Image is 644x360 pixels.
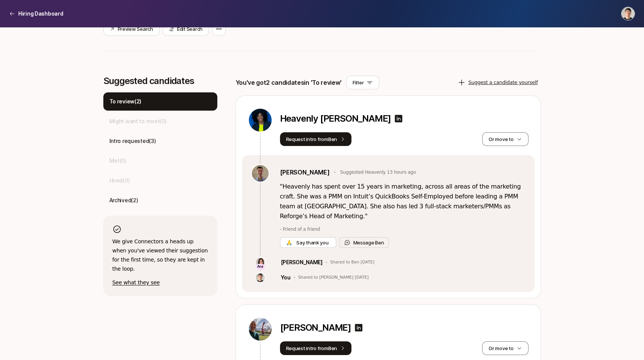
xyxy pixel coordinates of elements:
p: You [281,273,291,282]
p: Shared to [PERSON_NAME] [DATE] [298,275,369,280]
p: Suggest a candidate yourself [468,79,538,86]
img: bf8f663c_42d6_4f7d_af6b_5f71b9527721.jpg [252,165,269,182]
button: 🙏 Say thank you [280,237,336,248]
p: Hired ( 0 ) [109,176,130,185]
a: [PERSON_NAME] [280,167,330,177]
span: 🙏 [286,239,292,246]
p: Heavenly [PERSON_NAME] [280,113,391,124]
p: Intro requested ( 3 ) [109,136,156,146]
button: Filter [346,76,379,89]
p: Hiring Dashboard [18,9,63,18]
img: 71d7b91d_d7cb_43b4_a7ea_a9b2f2cc6e03.jpg [256,258,265,267]
p: [PERSON_NAME] [281,258,323,267]
p: Shared to Ben [DATE] [330,260,375,265]
p: Suggested Heavenly 13 hours ago [340,169,416,176]
img: 47784c54_a4ff_477e_ab36_139cb03b2732.jpg [256,273,265,282]
button: Kyum Kim [621,7,635,21]
p: Archived ( 2 ) [109,196,138,205]
button: Request intro fromBen [280,341,352,355]
img: 502c5686_bbff_4e3f_a39e_7192ba6b7fbf.jpg [249,318,272,341]
button: Or move to [482,341,528,355]
p: [PERSON_NAME] [280,322,351,333]
p: " Heavenly has spent over 15 years in marketing, across all areas of the marketing craft. She was... [280,182,525,221]
span: Say thank you [295,239,330,246]
p: See what they see [112,278,208,287]
button: Preview Search [103,22,160,36]
button: Message Ben [339,237,389,248]
button: Or move to [482,132,528,146]
p: To review ( 2 ) [109,97,142,106]
p: Might want to meet ( 0 ) [109,117,167,126]
p: Ace [257,264,264,269]
p: You've got 2 candidates in 'To review' [236,78,342,87]
img: Kyum Kim [622,7,635,20]
button: Request intro fromBen [280,132,352,146]
p: We give Connectors a heads up when you've viewed their suggestion for the first time, so they are... [112,237,208,273]
p: - Friend of a friend [280,226,525,233]
p: Met ( 0 ) [109,156,127,165]
img: 05501a02_4761_4716_9a42_096e5a3b64eb.jpg [249,109,272,132]
p: Suggested candidates [103,76,217,86]
button: Edit Search [163,22,209,36]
